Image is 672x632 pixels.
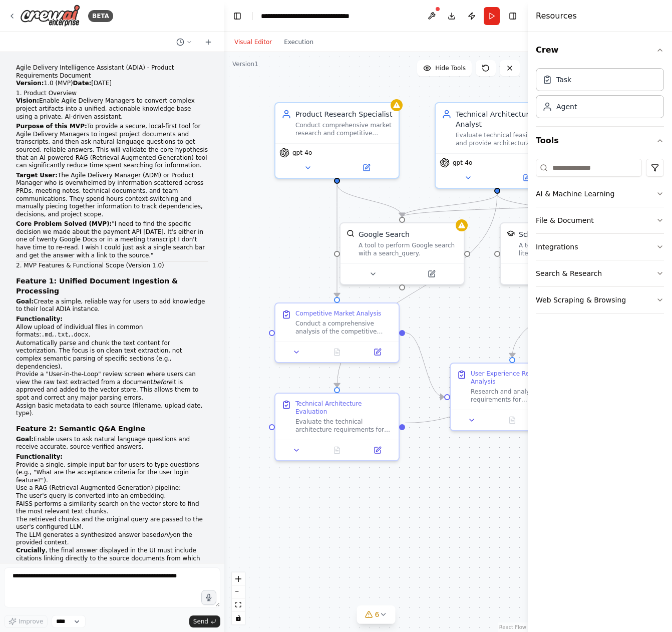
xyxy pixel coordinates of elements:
div: Product Research Specialist [295,109,393,119]
button: Execution [278,36,319,48]
span: gpt-4o [292,149,312,157]
li: The user's query is converted into an embedding. [16,492,208,500]
div: User Experience Requirements AnalysisResearch and analyze UX requirements for {product_name} targ... [450,363,575,431]
li: The retrieved chunks and the original query are passed to the user's configured LLM. [16,516,208,531]
span: gpt-4o [453,159,472,167]
em: only [160,531,173,538]
div: User Experience Requirements Analysis [471,370,568,386]
button: Crew [536,36,664,64]
span: 6 [375,609,380,619]
button: Search & Research [536,260,664,286]
li: Assign basic metadata to each source (filename, upload date, type). [16,402,208,418]
div: Conduct comprehensive market research and competitive analysis for {product_name}, identifying ma... [295,121,393,137]
button: 6 [357,605,396,624]
li: FAISS performs a similarity search on the vector store to find the most relevant text chunks. [16,500,208,516]
div: Crew [536,64,664,126]
button: zoom in [232,572,245,585]
p: 1.0 (MVP) [DATE] [16,80,208,88]
li: , the final answer displayed in the UI must include citations linking directly to the source docu... [16,547,208,570]
div: Conduct a comprehensive analysis of the competitive landscape for {product_name} in the knowledge... [295,320,393,336]
nav: breadcrumb [261,11,350,21]
button: Send [189,615,220,627]
div: Research and analyze UX requirements for {product_name} targeting Agile Delivery Managers. Study ... [471,388,568,404]
button: Switch to previous chat [172,36,196,48]
p: "I need to find the specific decision we made about the payment API [DATE]. It's either in one of... [16,220,208,259]
a: React Flow attribution [499,624,526,630]
button: Improve [4,615,48,628]
button: Tools [536,127,664,155]
strong: Goal: [16,298,34,305]
img: Logo [20,5,80,27]
g: Edge from 17071f84-abab-4c18-aaf5-5263dd66715d to 0b9e1503-338b-4eae-b578-ba24ef027e17 [397,194,502,217]
button: Hide right sidebar [506,9,520,23]
button: Open in side panel [403,268,460,280]
button: Open in side panel [338,162,395,174]
button: Open in side panel [360,444,395,456]
li: The LLM generates a synthesized answer based on the provided context. [16,531,208,547]
button: Open in side panel [498,172,555,184]
g: Edge from 45b86d79-5a1e-4e07-b57b-ab2c773df298 to 3f9347cf-e48e-41ab-bbb5-b7d2f1b9f045 [332,184,342,297]
div: SerplyWebSearchToolGoogle SearchA tool to perform Google search with a search_query. [340,222,465,285]
div: Google Search [359,229,410,239]
strong: Date: [73,80,92,87]
strong: Vision: [16,97,39,104]
div: Evaluate the technical architecture requirements for {product_name} based on the MVP requirements... [295,418,393,434]
strong: Version: [16,80,44,87]
div: Tools [536,155,664,322]
h2: 1. Product Overview [16,90,208,98]
strong: Target User: [16,172,58,179]
div: Product Research SpecialistConduct comprehensive market research and competitive analysis for {pr... [274,102,400,179]
li: Provide a "User-in-the-Loop" review screen where users can view the raw text extracted from a doc... [16,371,208,402]
img: SerplyScholarSearchTool [507,229,515,237]
div: A tool to perform Google search with a search_query. [359,241,458,257]
div: Competitive Market AnalysisConduct a comprehensive analysis of the competitive landscape for {pro... [274,302,400,363]
div: Technical Architecture EvaluationEvaluate the technical architecture requirements for {product_na... [274,393,400,461]
span: Improve [19,617,43,625]
em: before [153,379,172,386]
button: Start a new chat [200,36,216,48]
div: Technical Architecture AnalystEvaluate technical feasibility and provide architectural recommenda... [435,102,560,189]
button: Click to speak your automation idea [201,590,216,605]
button: Hide Tools [417,60,472,76]
g: Edge from 45b86d79-5a1e-4e07-b57b-ab2c773df298 to 0b9e1503-338b-4eae-b578-ba24ef027e17 [332,184,407,217]
strong: Crucially [16,547,46,554]
p: The Agile Delivery Manager (ADM) or Product Manager who is overwhelmed by information scattered a... [16,172,208,219]
img: SerplyWebSearchTool [347,229,355,237]
button: toggle interactivity [232,611,245,624]
div: SerplyScholarSearchToolScholar SearchA tool to perform scholarly literature search with a search_... [500,222,625,285]
p: Enable Agile Delivery Managers to convert complex project artifacts into a unified, actionable kn... [16,97,208,121]
div: Scholar Search [519,229,571,239]
li: Provide a single, simple input bar for users to type questions (e.g., "What are the acceptance cr... [16,461,208,485]
button: No output available [316,444,359,456]
span: Send [193,617,208,625]
div: Technical Architecture Evaluation [295,400,393,416]
button: No output available [316,346,359,358]
p: Enable users to ask natural language questions and receive accurate, source-verified answers. [16,436,208,451]
li: Allow upload of individual files in common formats: , , . [16,324,208,340]
h4: Resources [536,10,577,22]
strong: Functionality: [16,315,63,323]
g: Edge from 3f9347cf-e48e-41ab-bbb5-b7d2f1b9f045 to e34f6f76-15d6-473d-950c-a830e91df20c [405,328,444,402]
div: Task [556,75,571,85]
div: Evaluate technical feasibility and provide architectural recommendations for {product_name} featu... [456,131,553,147]
code: .txt [54,332,69,339]
div: Agent [556,102,577,112]
button: zoom out [232,585,245,598]
strong: Core Problem Solved (MVP): [16,220,112,227]
p: Create a simple, reliable way for users to add knowledge to their local ADIA instance. [16,298,208,313]
button: Web Scraping & Browsing [536,287,664,313]
div: BETA [88,10,113,22]
g: Edge from 17071f84-abab-4c18-aaf5-5263dd66715d to 72ef8eec-8456-4eef-b78f-75d74701bfd8 [332,194,502,387]
button: Integrations [536,234,664,260]
button: Open in side panel [360,346,395,358]
code: .docx [70,332,88,339]
button: Visual Editor [228,36,278,48]
button: Hide left sidebar [230,9,244,23]
g: Edge from 72ef8eec-8456-4eef-b78f-75d74701bfd8 to 232a0f8c-2cee-4d1f-aab0-69d85ae9ce8d [405,332,619,428]
div: Technical Architecture Analyst [456,109,553,129]
div: A tool to perform scholarly literature search with a search_query. [519,241,618,257]
code: .md [41,332,52,339]
p: To provide a secure, local-first tool for Agile Delivery Managers to ingest project documents and... [16,123,208,170]
button: No output available [491,414,534,426]
span: Hide Tools [435,64,466,72]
